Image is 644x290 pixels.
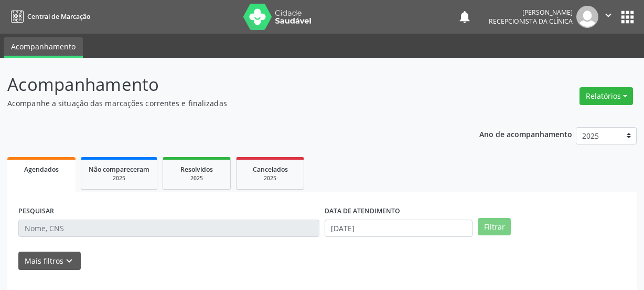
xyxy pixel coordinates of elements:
div: 2025 [170,174,223,182]
p: Ano de acompanhamento [479,127,572,140]
button: Relatórios [579,87,633,105]
p: Acompanhamento [7,71,448,98]
div: 2025 [89,174,149,182]
div: 2025 [244,174,296,182]
button: Filtrar [478,218,511,236]
p: Acompanhe a situação das marcações correntes e finalizadas [7,98,448,109]
div: [PERSON_NAME] [489,8,573,17]
button: apps [618,8,637,26]
span: Recepcionista da clínica [489,17,573,26]
input: Nome, CNS [18,220,319,237]
a: Central de Marcação [7,8,90,25]
button:  [598,6,618,28]
a: Acompanhamento [4,37,83,58]
span: Resolvidos [180,165,213,174]
label: PESQUISAR [18,203,54,220]
i: keyboard_arrow_down [63,255,75,267]
label: DATA DE ATENDIMENTO [325,203,400,220]
button: notifications [457,9,472,24]
span: Agendados [24,165,59,174]
i:  [603,9,614,21]
span: Não compareceram [89,165,149,174]
span: Central de Marcação [27,12,90,21]
input: Selecione um intervalo [325,220,473,237]
span: Cancelados [253,165,288,174]
img: img [576,6,598,28]
button: Mais filtroskeyboard_arrow_down [18,252,81,270]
